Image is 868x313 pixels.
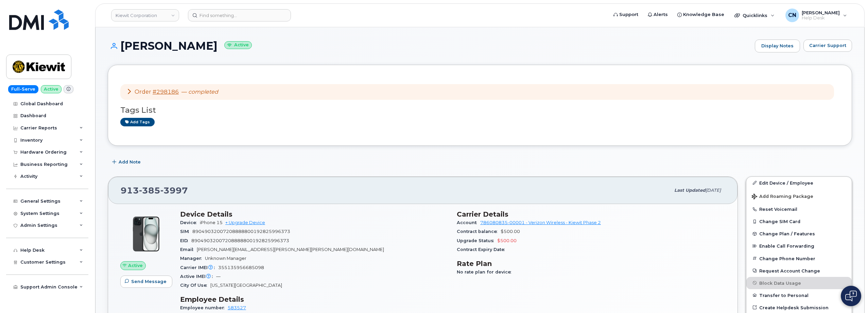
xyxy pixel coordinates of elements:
button: Enable Call Forwarding [746,240,852,252]
a: Add tags [120,118,155,126]
span: Carrier Support [809,42,846,49]
span: EID [180,238,191,243]
h3: Device Details [180,210,449,218]
span: [DATE] [706,188,721,193]
span: [PERSON_NAME][EMAIL_ADDRESS][PERSON_NAME][PERSON_NAME][DOMAIN_NAME] [197,247,384,252]
span: Send Message [131,278,167,285]
span: $500.00 [501,229,520,234]
img: iPhone_15_Black.png [126,214,167,254]
button: Reset Voicemail [746,203,852,215]
button: Request Account Change [746,265,852,277]
span: Manager [180,256,205,261]
a: Edit Device / Employee [746,177,852,189]
span: iPhone 15 [200,220,223,225]
span: Contract Expiry Date [457,247,508,252]
h3: Employee Details [180,295,449,303]
button: Change Plan / Features [746,228,852,240]
span: Add Note [119,159,141,165]
span: No rate plan for device [457,269,515,275]
h3: Tags List [120,106,839,114]
a: 786080835-00001 - Verizon Wireless - Kiewit Phase 2 [480,220,601,225]
span: Employee number [180,305,228,310]
span: SIM [180,229,192,234]
button: Change SIM Card [746,215,852,228]
span: $500.00 [497,238,517,243]
a: #298186 [153,89,179,95]
span: Change Plan / Features [759,231,815,236]
span: 3997 [160,185,188,195]
span: Order [135,89,151,95]
button: Add Note [108,156,146,168]
button: Carrier Support [803,40,852,52]
a: 583527 [228,305,246,310]
span: Account [457,220,480,225]
button: Change Phone Number [746,252,852,265]
span: Unknown Manager [205,256,246,261]
span: Active [128,262,143,269]
span: City Of Use [180,283,210,288]
span: 913 [121,185,188,195]
button: Send Message [120,276,172,288]
small: Active [224,41,252,49]
span: 89049032007208888800192825996373 [192,229,290,234]
h3: Carrier Details [457,210,725,218]
a: Display Notes [755,40,800,52]
span: 385 [139,185,160,195]
span: — [216,274,221,279]
span: Active IMEI [180,274,216,279]
span: Contract balance [457,229,501,234]
span: Last updated [674,188,706,193]
button: Transfer to Personal [746,289,852,301]
span: Email [180,247,197,252]
span: Upgrade Status [457,238,497,243]
button: Block Data Usage [746,277,852,289]
button: Add Roaming Package [746,189,852,203]
span: Enable Call Forwarding [759,244,814,249]
span: Carrier IMEI [180,265,218,270]
h3: Rate Plan [457,260,725,268]
em: completed [188,89,218,95]
span: [US_STATE][GEOGRAPHIC_DATA] [210,283,282,288]
img: Open chat [845,291,857,301]
a: + Upgrade Device [225,220,265,225]
span: Device [180,220,200,225]
h1: [PERSON_NAME] [108,40,751,52]
span: 89049032007208888800192825996373 [191,238,289,243]
span: Add Roaming Package [752,194,813,200]
span: — [181,89,218,95]
span: 355135956685098 [218,265,264,270]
